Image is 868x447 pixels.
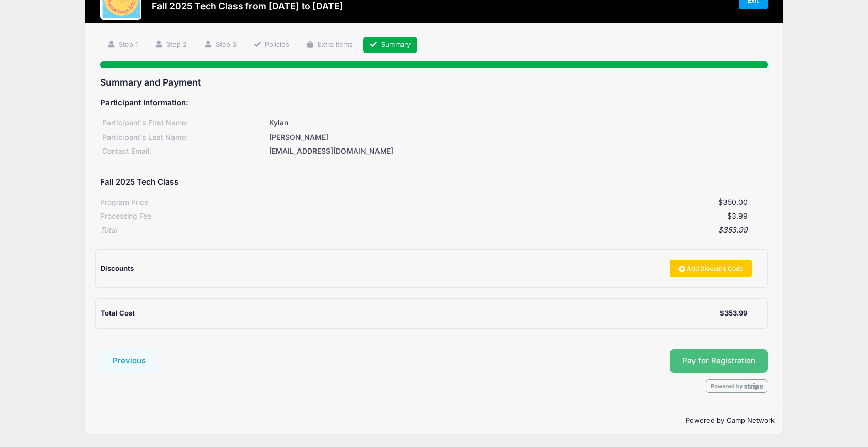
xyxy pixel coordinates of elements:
[100,146,267,157] div: Contact Email:
[720,308,747,319] div: $353.99
[299,37,359,54] a: Extra Items
[93,416,774,426] p: Powered by Camp Network
[100,98,767,108] h5: Participant Information:
[100,197,148,208] div: Program Price
[718,197,748,206] span: $350.00
[267,118,767,128] div: Kylan
[682,356,755,366] span: Pay for Registration
[197,37,243,54] a: Step 3
[100,132,267,143] div: Participant's Last Name:
[117,225,747,236] div: $353.99
[267,132,767,143] div: [PERSON_NAME]
[101,264,134,272] span: Discounts
[100,178,178,187] h5: Fall 2025 Tech Class
[670,260,752,277] a: Add Discount Code
[100,225,117,236] div: Total
[246,37,296,54] a: Policies
[267,146,767,157] div: [EMAIL_ADDRESS][DOMAIN_NAME]
[101,308,719,319] div: Total Cost
[100,77,767,88] h3: Summary and Payment
[363,37,418,54] a: Summary
[100,37,145,54] a: Step 1
[100,118,267,128] div: Participant's First Name:
[152,1,343,11] h3: Fall 2025 Tech Class from [DATE] to [DATE]
[151,211,747,222] div: $3.99
[670,349,768,373] button: Pay for Registration
[100,211,151,222] div: Processing Fee
[148,37,194,54] a: Step 2
[100,349,158,373] button: Previous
